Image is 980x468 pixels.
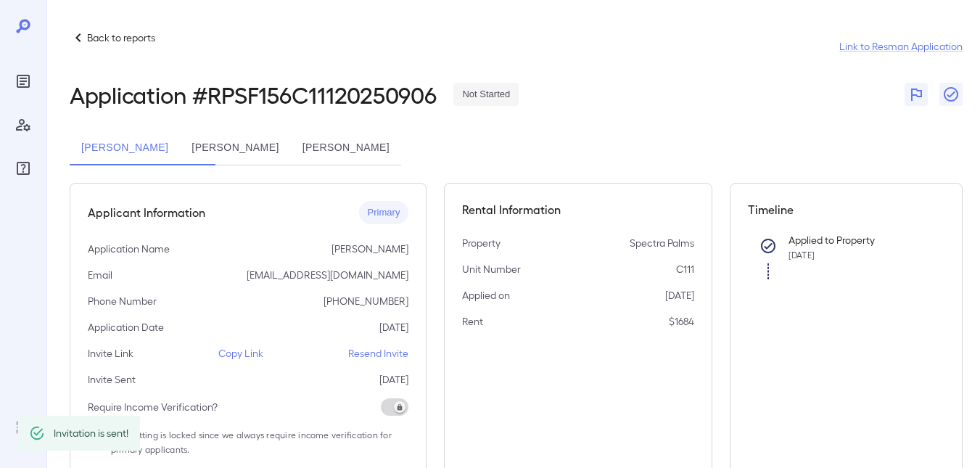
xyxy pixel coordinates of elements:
div: Invitation is sent! [54,420,128,446]
p: [PHONE_NUMBER] [324,294,408,308]
button: Close Report [939,83,963,106]
h5: Applicant Information [88,204,205,221]
span: Not Started [453,88,519,102]
div: Manage Users [12,113,35,136]
button: Flag Report [905,83,928,106]
p: [EMAIL_ADDRESS][DOMAIN_NAME] [247,268,408,282]
h5: Timeline [748,201,944,218]
span: This setting is locked since we always require income verification for primary applicants. [111,427,408,456]
p: Phone Number [88,294,157,308]
a: Link to Resman Application [839,39,963,54]
div: FAQ [12,157,35,180]
p: [DATE] [379,320,408,334]
p: Application Name [88,242,170,256]
span: Primary [359,206,409,220]
p: $1684 [669,314,694,329]
button: [PERSON_NAME] [180,131,290,165]
p: Invite Sent [88,372,136,387]
p: Back to reports [87,30,155,45]
p: [PERSON_NAME] [332,242,408,256]
p: Unit Number [462,262,521,276]
p: Copy Link [218,346,263,361]
p: Spectra Palms [630,236,694,250]
p: [DATE] [665,288,694,303]
p: C111 [676,262,694,276]
p: Resend Invite [348,346,408,361]
p: Rent [462,314,483,329]
p: Applied to Property [788,233,921,247]
button: [PERSON_NAME] [70,131,180,165]
p: Application Date [88,320,164,334]
p: Require Income Verification? [88,400,218,414]
p: Invite Link [88,346,133,361]
p: Applied on [462,288,510,303]
p: Property [462,236,501,250]
div: Reports [12,70,35,93]
h2: Application # RPSF156C11120250906 [70,81,436,107]
p: Email [88,268,112,282]
button: [PERSON_NAME] [291,131,401,165]
span: [DATE] [788,250,815,260]
div: Log Out [12,416,35,439]
p: [DATE] [379,372,408,387]
h5: Rental Information [462,201,693,218]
